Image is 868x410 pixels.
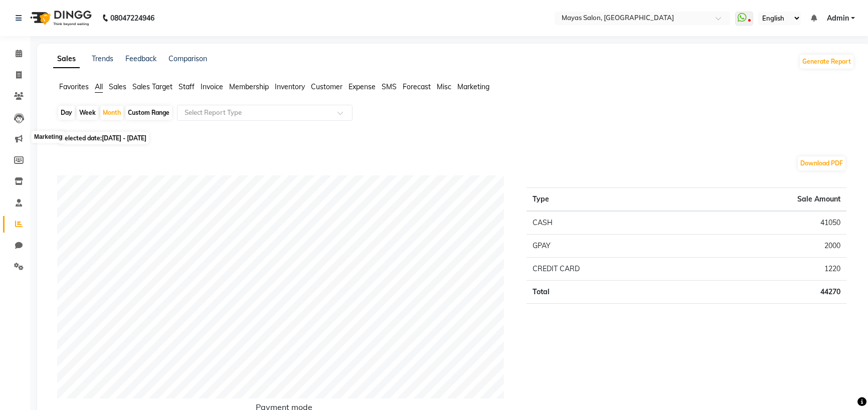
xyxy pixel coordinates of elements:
td: 41050 [692,211,846,235]
div: Week [77,106,98,120]
span: Misc [437,82,451,91]
a: Feedback [125,54,156,63]
a: Sales [53,50,80,68]
td: GPAY [527,235,692,258]
span: Forecast [403,82,431,91]
span: Sales [109,82,126,91]
a: Comparison [168,54,207,63]
button: Generate Report [800,55,853,69]
span: Customer [311,82,342,91]
div: Month [100,106,123,120]
span: Sales Target [132,82,172,91]
td: Total [527,281,692,304]
span: Favorites [59,82,89,91]
span: Staff [179,82,195,91]
td: CASH [527,211,692,235]
span: Marketing [457,82,489,91]
th: Sale Amount [692,188,846,212]
td: 1220 [692,258,846,281]
td: 2000 [692,235,846,258]
td: 44270 [692,281,846,304]
span: Admin [827,13,849,24]
span: SMS [382,82,397,91]
span: [DATE] - [DATE] [102,134,146,142]
div: Marketing [32,131,65,143]
span: Selected date: [58,132,149,144]
span: Inventory [275,82,305,91]
td: CREDIT CARD [527,258,692,281]
span: Membership [229,82,269,91]
img: logo [26,4,94,32]
button: Download PDF [798,156,845,170]
span: All [95,82,103,91]
div: Day [58,106,75,120]
b: 08047224946 [110,4,154,32]
span: Invoice [201,82,223,91]
span: Expense [349,82,376,91]
div: Custom Range [125,106,172,120]
th: Type [527,188,692,212]
a: Trends [92,54,113,63]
